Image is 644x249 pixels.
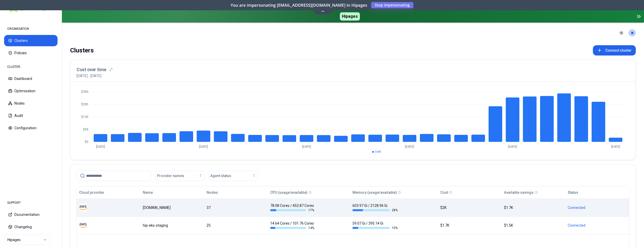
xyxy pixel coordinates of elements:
button: Clusters [4,35,58,46]
div: 14 % [270,226,315,230]
button: Optimization [4,85,58,97]
button: Nodes [207,187,218,198]
button: Connect cluster [593,45,636,56]
img: aws [79,222,87,229]
tspan: $190 [81,115,88,119]
button: Available savings [504,187,534,198]
button: Nodes [4,98,58,109]
button: Dashboard [4,73,58,84]
button: Cost [440,187,448,198]
button: Memory (usage/available) [352,187,397,198]
div: ORGANISATION [4,24,58,34]
div: 15 % [352,226,398,230]
div: hip-eks-staging [143,223,202,228]
tspan: [DATE] [611,145,620,149]
div: luke.kubernetes.hipagesgroup.com.au [143,205,202,210]
button: Cloud provider [79,187,105,198]
button: Name [143,187,153,198]
img: aws [79,204,87,211]
div: 25 [207,223,266,228]
span: Provider names [157,173,184,178]
div: $1.7K [440,223,499,228]
div: $2K [440,205,499,210]
tspan: $95 [83,128,88,131]
div: Status [568,190,578,195]
div: SUPPORT [4,198,58,208]
div: CLUSTER [4,62,58,72]
button: CPU (usage/available) [270,187,307,198]
div: 28 % [352,208,398,212]
div: 37 [207,205,266,210]
tspan: [DATE] [405,145,414,149]
button: Provider names [155,171,204,181]
tspan: [DATE] [96,145,105,149]
tspan: $285 [81,103,88,106]
div: 59.07 Gi / 395.14 Gi [352,221,398,230]
button: Configuration [4,122,58,134]
button: Audit [4,110,58,121]
tspan: [DATE] [199,145,208,149]
div: 78.08 Cores / 452.87 Cores [270,203,315,212]
tspan: $0 [85,140,88,144]
span: cost [375,150,381,153]
div: $1.7K [504,205,563,210]
div: 17 % [270,208,315,212]
p: [DATE] - [DATE] [77,73,101,78]
span: Agent status [210,173,231,178]
div: $1.5K [504,223,563,228]
button: Policies [4,47,58,59]
button: Agent status [209,171,258,181]
button: Changelog [4,221,58,233]
tspan: [DATE] [302,145,311,149]
button: Documentation [4,209,58,220]
div: Connected [568,205,627,210]
div: 603.97 Gi / 2128.96 Gi [352,203,398,212]
h3: Cost over time [77,66,106,73]
tspan: $380 [81,90,88,94]
div: Connected [568,223,627,228]
div: Clusters [70,45,94,56]
tspan: [DATE] [508,145,517,149]
span: Hipages [340,12,360,21]
div: 14.64 Cores / 101.76 Cores [270,221,315,230]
